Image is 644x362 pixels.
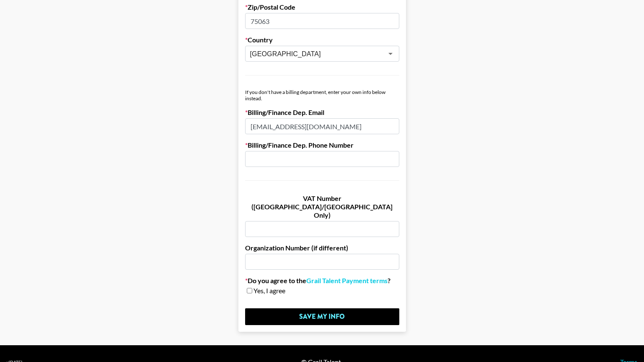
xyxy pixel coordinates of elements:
label: VAT Number ([GEOGRAPHIC_DATA]/[GEOGRAPHIC_DATA] Only) [245,194,399,219]
label: Billing/Finance Dep. Email [245,108,399,117]
label: Country [245,36,399,44]
label: Do you agree to the ? [245,276,399,285]
span: Yes, I agree [253,286,285,295]
label: Organization Number (if different) [245,244,399,252]
label: Billing/Finance Dep. Phone Number [245,141,399,149]
input: Save My Info [245,308,399,325]
label: Zip/Postal Code [245,3,399,11]
button: Open [385,48,396,60]
a: Grail Talent Payment terms [306,276,388,285]
div: If you don't have a billing department, enter your own info below instead. [245,89,399,102]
